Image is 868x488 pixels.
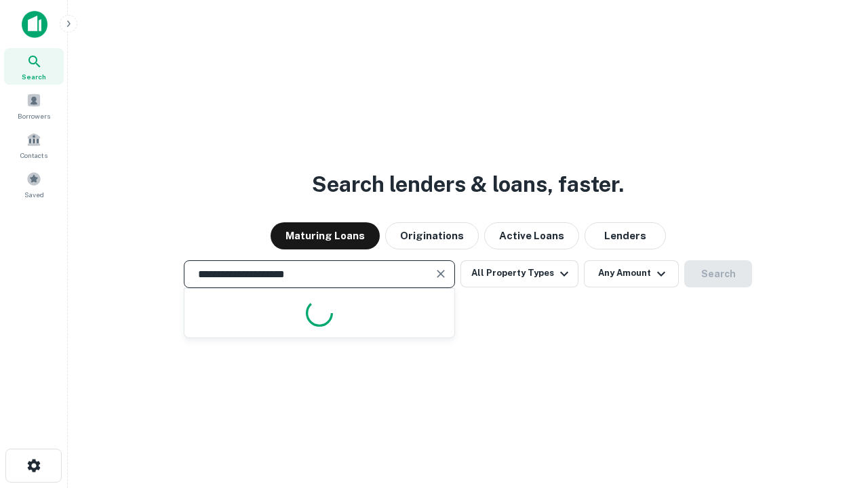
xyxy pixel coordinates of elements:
[800,336,868,401] iframe: Chat Widget
[431,264,450,283] button: Clear
[460,260,578,287] button: All Property Types
[385,222,479,249] button: Originations
[18,110,50,121] span: Borrowers
[484,222,579,249] button: Active Loans
[22,71,46,82] span: Search
[20,150,47,161] span: Contacts
[271,222,380,249] button: Maturing Loans
[312,168,624,201] h3: Search lenders & loans, faster.
[4,48,64,85] a: Search
[584,260,679,287] button: Any Amount
[22,11,47,38] img: capitalize-icon.png
[4,166,64,203] a: Saved
[4,127,64,163] a: Contacts
[24,189,44,200] span: Saved
[4,87,64,124] a: Borrowers
[585,222,666,249] button: Lenders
